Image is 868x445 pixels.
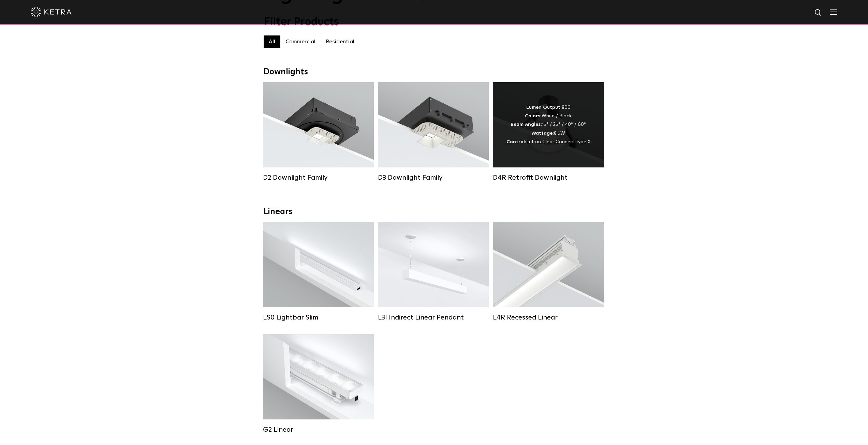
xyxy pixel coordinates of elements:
label: Residential [321,35,359,48]
div: D3 Downlight Family [378,174,489,182]
label: Commercial [280,35,321,48]
strong: Colors: [525,114,542,118]
strong: Lumen Output: [526,105,562,110]
div: D4R Retrofit Downlight [493,174,604,182]
label: All [264,35,280,48]
img: Hamburger%20Nav.svg [830,9,837,15]
strong: Beam Angles: [511,122,542,127]
img: search icon [814,9,823,17]
a: D3 Downlight Family Lumen Output:700 / 900 / 1100Colors:White / Black / Silver / Bronze / Paintab... [378,82,489,184]
strong: Control: [506,139,526,144]
a: D2 Downlight Family Lumen Output:1200Colors:White / Black / Gloss Black / Silver / Bronze / Silve... [263,82,374,184]
div: D2 Downlight Family [263,174,374,182]
div: Downlights [264,67,605,77]
a: G2 Linear Lumen Output:400 / 700 / 1000Colors:WhiteBeam Angles:Flood / [GEOGRAPHIC_DATA] / Narrow... [263,334,374,436]
div: 800 White / Black 15° / 25° / 40° / 60° 8.5W [506,103,590,146]
div: G2 Linear [263,426,374,434]
a: L4R Recessed Linear Lumen Output:400 / 600 / 800 / 1000Colors:White / BlackControl:Lutron Clear C... [493,222,604,324]
strong: Wattage: [531,131,554,136]
img: ketra-logo-2019-white [31,7,72,17]
a: LS0 Lightbar Slim Lumen Output:200 / 350Colors:White / BlackControl:X96 Controller [263,222,374,324]
a: D4R Retrofit Downlight Lumen Output:800Colors:White / BlackBeam Angles:15° / 25° / 40° / 60°Watta... [493,82,604,184]
a: L3I Indirect Linear Pendant Lumen Output:400 / 600 / 800 / 1000Housing Colors:White / BlackContro... [378,222,489,324]
div: LS0 Lightbar Slim [263,313,374,322]
div: Linears [264,207,605,217]
span: Lutron Clear Connect Type X [526,139,590,144]
div: L4R Recessed Linear [493,313,604,322]
div: L3I Indirect Linear Pendant [378,313,489,322]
